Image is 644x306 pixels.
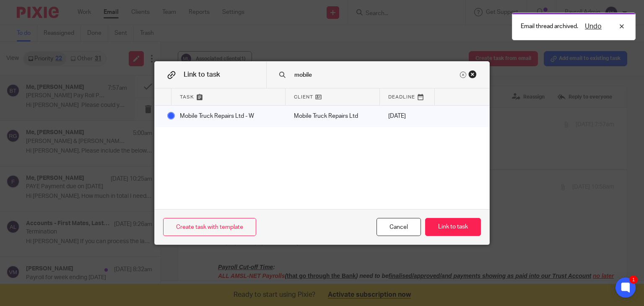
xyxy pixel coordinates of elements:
input: Search task name or client... [293,70,458,80]
span: and payments showing as paid into our Trust Account [223,52,373,59]
div: Close this dialog window [468,70,477,78]
u: 2 [75,154,78,161]
div: [DATE] [380,106,434,127]
span: ( [67,52,69,59]
span: Link to task [184,71,220,78]
span: . This is to allow time for any issues arising with loading the payrolls! [34,60,226,67]
a: [DOMAIN_NAME] [100,162,147,169]
span: Task [180,93,194,101]
div: Close this dialog window [377,218,421,236]
b: Dial [64,154,78,161]
p: Email thread archived. [521,22,578,31]
span: AMSL-NET Payrolls [13,52,67,59]
a: Create task with template [163,218,256,236]
span: ) need to be [138,52,223,59]
span: Deadline [388,93,415,101]
div: Mark as done [286,106,380,127]
span: : [55,43,57,50]
span: that go through the Bank [69,52,138,59]
button: Undo [582,21,604,31]
span: Client [294,93,313,101]
u: finalised/approved/ [171,52,223,59]
div: Mobile Truck Repairs Ltd - W [171,106,286,127]
div: 1 [629,275,638,284]
button: Link to task [425,218,481,236]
